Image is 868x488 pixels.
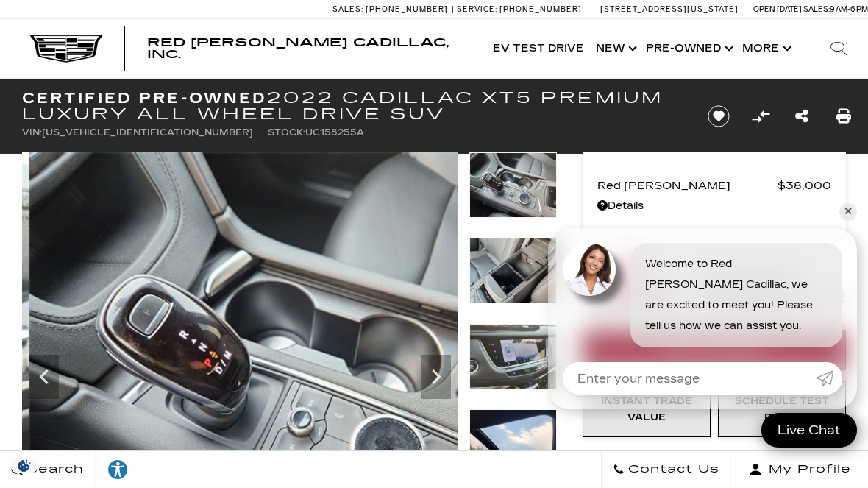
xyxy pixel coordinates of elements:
a: Print this Certified Pre-Owned 2022 Cadillac XT5 Premium Luxury All Wheel Drive SUV [836,106,851,127]
span: VIN: [22,127,42,138]
span: Search [23,459,84,480]
span: Open [DATE] [753,4,802,14]
span: 9 AM-6 PM [830,4,868,14]
span: Sales: [803,4,830,14]
section: Click to Open Cookie Consent Modal [7,458,41,473]
div: Explore your accessibility options [96,459,140,481]
img: Certified Used 2022 Stellar Black Metallic Cadillac Premium Luxury image 17 [469,152,557,218]
a: Details [597,196,831,216]
button: Compare Vehicle [750,105,772,127]
a: Contact Us [601,451,731,488]
a: Explore your accessibility options [96,451,140,488]
span: Stock: [268,127,305,138]
span: Red [PERSON_NAME] Cadillac, Inc. [147,35,449,61]
span: Sales: [332,4,363,14]
span: Live Chat [770,422,848,439]
div: Welcome to Red [PERSON_NAME] Cadillac, we are excited to meet you! Please tell us how we can assi... [630,243,842,347]
div: Next [421,355,451,399]
input: Enter your message [563,362,816,395]
a: Share this Certified Pre-Owned 2022 Cadillac XT5 Premium Luxury All Wheel Drive SUV [795,106,808,127]
img: Agent profile photo [563,243,616,296]
strong: Certified Pre-Owned [22,89,267,107]
span: My Profile [763,459,851,480]
a: Red [PERSON_NAME] $38,000 [597,175,831,196]
a: [STREET_ADDRESS][US_STATE] [600,4,739,14]
div: Search [809,19,868,78]
span: [PHONE_NUMBER] [499,4,582,14]
a: Red [PERSON_NAME] Cadillac, Inc. [147,37,472,60]
a: Pre-Owned [640,19,736,78]
span: [US_VEHICLE_IDENTIFICATION_NUMBER] [42,127,253,138]
span: Contact Us [625,459,719,480]
span: UC158255A [305,127,364,138]
img: Certified Used 2022 Stellar Black Metallic Cadillac Premium Luxury image 18 [469,238,557,303]
img: Cadillac Dark Logo with Cadillac White Text [29,35,103,63]
span: $38,000 [778,175,831,196]
img: Opt-Out Icon [7,458,41,473]
h1: 2022 Cadillac XT5 Premium Luxury All Wheel Drive SUV [22,90,683,122]
span: Red [PERSON_NAME] [597,175,778,196]
img: Certified Used 2022 Stellar Black Metallic Cadillac Premium Luxury image 20 [469,409,557,475]
a: New [590,19,640,78]
button: Save vehicle [702,105,735,128]
a: Submit [816,362,842,395]
button: More [736,19,794,78]
img: Certified Used 2022 Stellar Black Metallic Cadillac Premium Luxury image 19 [469,324,557,389]
div: Previous [29,355,59,399]
span: [PHONE_NUMBER] [366,4,448,14]
span: Service: [457,4,497,14]
a: EV Test Drive [487,19,590,78]
a: Live Chat [761,413,857,448]
span: Instant Trade Value [601,395,692,423]
a: Service: [PHONE_NUMBER] [452,5,586,13]
a: Sales: [PHONE_NUMBER] [332,5,452,13]
button: Open user profile menu [731,451,868,488]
